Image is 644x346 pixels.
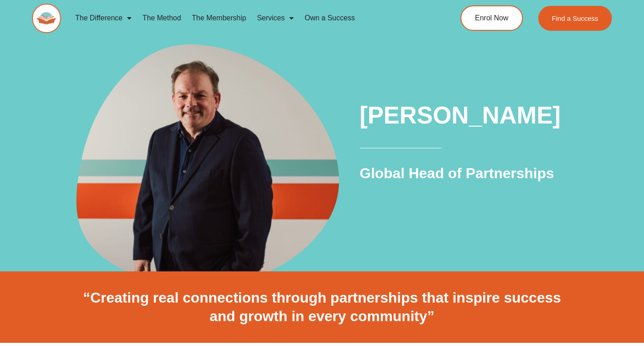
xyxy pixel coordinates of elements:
span: [PERSON_NAME] [360,102,561,128]
a: Services [252,8,299,28]
a: The Method [137,8,186,28]
a: Find a Success [538,6,612,31]
nav: Menu [70,8,428,28]
span: Enrol Now [475,14,508,22]
a: Enrol Now [461,5,523,31]
span: Global Head of Partnerships [360,165,554,181]
a: The Difference [70,8,137,28]
a: Own a Success [299,8,360,28]
a: The Membership [187,8,252,28]
h2: “Creating real connections through partnerships that inspire success and growth in every community” [69,289,575,326]
span: Find a Success [552,15,598,22]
